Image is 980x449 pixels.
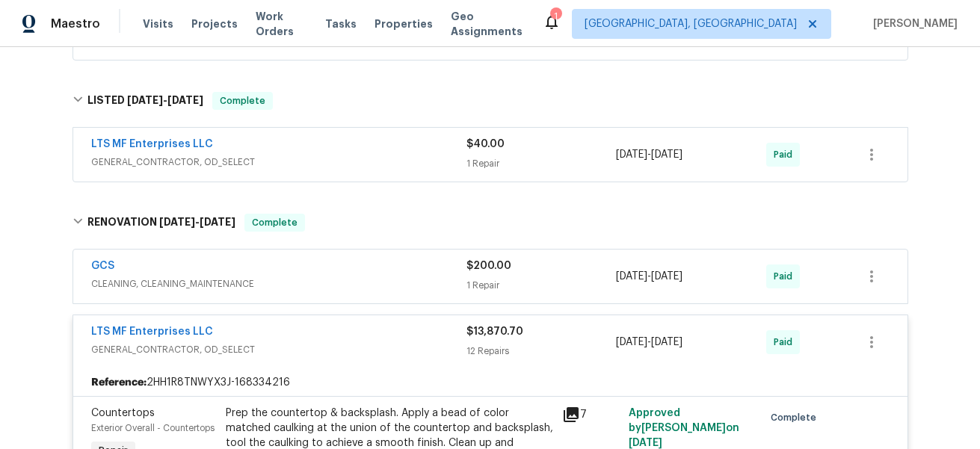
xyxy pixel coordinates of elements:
span: Visits [143,16,173,31]
div: 2HH1R8TNWYX3J-168334216 [73,369,907,396]
span: [DATE] [167,95,203,105]
span: GENERAL_CONTRACTOR, OD_SELECT [91,155,466,170]
span: $40.00 [466,139,505,149]
span: Paid [774,269,798,284]
div: RENOVATION [DATE]-[DATE]Complete [68,199,913,247]
a: GCS [91,261,114,271]
h6: RENOVATION [87,214,235,232]
span: Paid [774,335,798,350]
div: 1 Repair [466,156,617,171]
span: [GEOGRAPHIC_DATA], [GEOGRAPHIC_DATA] [585,16,797,31]
span: Approved by [PERSON_NAME] on [629,408,739,448]
span: [DATE] [159,217,195,227]
span: $200.00 [466,261,511,271]
span: - [616,269,682,284]
span: $13,870.70 [466,326,523,337]
span: Complete [214,93,271,108]
div: 1 Repair [466,278,617,293]
span: Work Orders [256,9,307,39]
span: Properties [375,16,433,31]
span: [PERSON_NAME] [867,16,958,31]
span: [DATE] [200,217,235,227]
span: - [159,217,235,227]
a: LTS MF Enterprises LLC [91,326,213,337]
span: Paid [774,147,798,162]
span: Maestro [51,16,100,31]
span: Tasks [325,19,357,29]
span: Complete [771,410,822,425]
span: Projects [191,16,238,31]
span: GENERAL_CONTRACTOR, OD_SELECT [91,342,466,357]
span: CLEANING, CLEANING_MAINTENANCE [91,276,466,291]
span: Complete [246,215,303,230]
b: Reference: [91,375,147,390]
span: - [616,147,682,162]
span: Countertops [91,408,155,418]
a: LTS MF Enterprises LLC [91,139,213,149]
span: Geo Assignments [451,9,525,39]
span: [DATE] [616,337,647,347]
h6: LISTED [87,92,203,110]
span: [DATE] [616,149,647,160]
span: Exterior Overall - Countertops [91,424,215,433]
span: - [127,95,203,105]
span: [DATE] [651,337,682,347]
div: LISTED [DATE]-[DATE]Complete [68,77,913,125]
div: 12 Repairs [466,344,617,359]
span: [DATE] [629,438,662,448]
span: - [616,335,682,350]
span: [DATE] [616,271,647,282]
span: [DATE] [651,149,682,160]
span: [DATE] [127,95,163,105]
div: 1 [550,9,561,24]
div: 7 [562,406,620,424]
span: [DATE] [651,271,682,282]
